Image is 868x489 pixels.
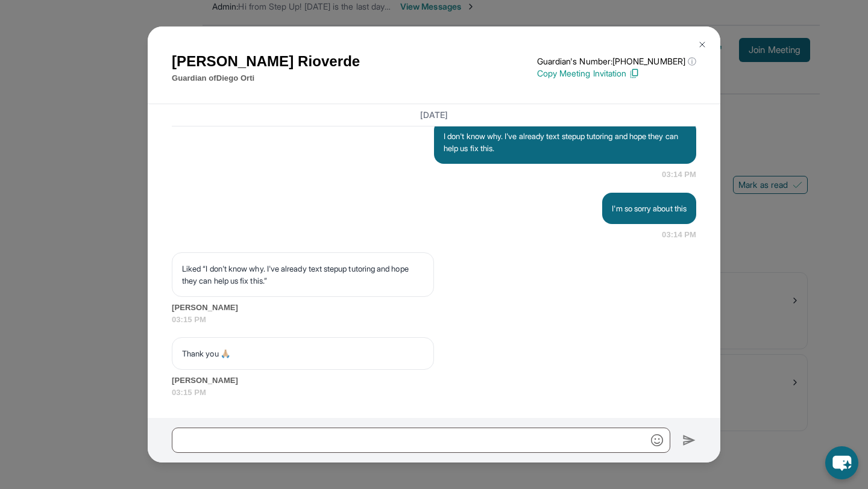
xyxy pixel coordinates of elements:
[172,302,696,314] span: [PERSON_NAME]
[537,55,696,67] p: Guardian's Number: [PHONE_NUMBER]
[182,347,424,360] p: Thank you 🙏🏼
[172,51,360,72] h1: [PERSON_NAME] Rioverde
[172,375,696,387] span: [PERSON_NAME]
[537,67,696,79] p: Copy Meeting Invitation
[651,434,663,446] img: Emoji
[825,446,858,479] button: chat-button
[612,202,687,214] p: I'm so sorry about this
[172,109,696,121] h3: [DATE]
[662,229,696,241] span: 03:14 PM
[697,40,707,49] img: Close Icon
[172,72,360,84] p: Guardian of Diego Orti
[682,433,696,447] img: Send icon
[662,169,696,181] span: 03:14 PM
[172,387,696,399] span: 03:15 PM
[182,263,424,287] p: Liked “I don't know why. I've already text stepup tutoring and hope they can help us fix this.”
[688,55,696,67] span: ⓘ
[172,314,696,326] span: 03:15 PM
[444,130,687,154] p: I don't know why. I've already text stepup tutoring and hope they can help us fix this.
[629,68,640,79] img: Copy Icon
